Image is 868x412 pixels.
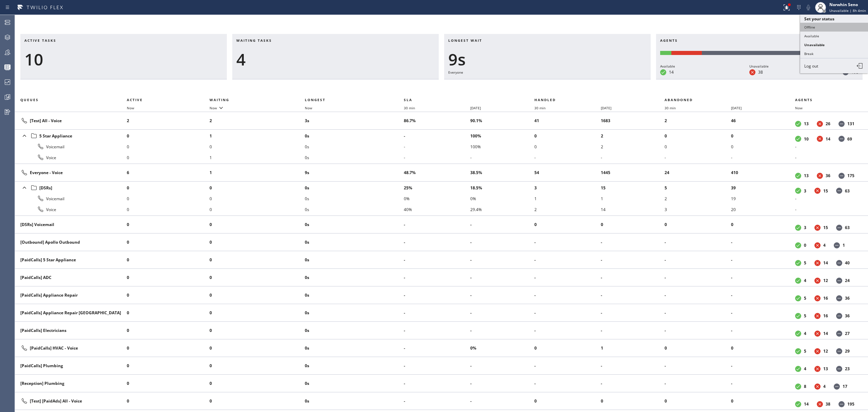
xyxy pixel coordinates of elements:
[127,360,210,371] li: 0
[127,237,210,248] li: 0
[847,136,852,142] dd: 69
[665,97,693,102] span: Abandoned
[601,272,665,283] li: -
[669,69,674,75] dd: 14
[814,278,821,284] dt: Unavailable
[534,115,601,126] li: 41
[534,130,601,141] li: 0
[210,106,217,110] span: Now
[24,50,223,69] div: 10
[470,106,481,110] span: [DATE]
[534,167,601,178] li: 54
[836,295,842,301] dt: Offline
[665,343,731,354] li: 0
[795,106,803,110] span: Now
[731,325,795,336] li: -
[795,97,813,102] span: Agents
[823,295,828,301] dd: 16
[236,50,435,69] div: 4
[731,343,795,354] li: 0
[702,51,859,55] div: Offline: 195
[210,152,305,163] li: 1
[404,219,470,230] li: -
[795,152,860,163] li: -
[534,343,601,354] li: 0
[814,242,821,248] dt: Unavailable
[534,204,601,215] li: 2
[470,141,534,152] li: 100%
[404,152,470,163] li: -
[470,255,534,265] li: -
[404,290,470,301] li: -
[20,310,121,316] div: [PaidCalls] Appliance Repair [GEOGRAPHIC_DATA]
[305,307,404,318] li: 0s
[305,182,404,193] li: 0s
[601,343,665,354] li: 1
[845,348,850,354] dd: 29
[845,313,850,319] dd: 36
[804,260,806,266] dd: 5
[210,219,305,230] li: 0
[305,255,404,265] li: 0s
[826,136,830,142] dd: 14
[20,239,121,245] div: [Outbound] Apollo Outbound
[470,167,534,178] li: 38.5%
[814,260,821,266] dt: Unavailable
[236,38,272,43] span: Waiting tasks
[20,344,121,352] div: [PaidCalls] HVAC - Voice
[795,348,801,354] dt: Available
[823,260,828,266] dd: 14
[795,278,801,284] dt: Available
[829,8,866,13] span: Unavailable | 8h 4min
[804,242,806,248] dd: 0
[470,378,534,389] li: -
[601,219,665,230] li: 0
[470,343,534,354] li: 0%
[665,130,731,141] li: 0
[601,378,665,389] li: -
[665,290,731,301] li: -
[404,193,470,204] li: 0%
[20,327,121,333] div: [PaidCalls] Electricians
[665,219,731,230] li: 0
[826,121,830,127] dd: 26
[823,331,828,336] dd: 14
[731,152,795,163] li: -
[836,331,842,337] dt: Offline
[448,38,482,43] span: Longest wait
[845,225,850,230] dd: 63
[804,348,806,354] dd: 5
[305,219,404,230] li: 0s
[731,307,795,318] li: -
[404,237,470,248] li: -
[127,290,210,301] li: 0
[20,205,121,213] div: Voice
[404,167,470,178] li: 48.7%
[127,106,134,110] span: Now
[665,360,731,371] li: -
[601,307,665,318] li: -
[839,173,845,179] dt: Offline
[823,366,828,372] dd: 13
[210,360,305,371] li: 0
[470,204,534,215] li: 29.4%
[836,225,842,231] dt: Offline
[804,313,806,319] dd: 5
[731,182,795,193] li: 39
[749,69,755,75] dt: Unavailable
[601,106,611,110] span: [DATE]
[823,225,828,230] dd: 15
[404,182,470,193] li: 25%
[534,255,601,265] li: -
[847,121,854,127] dd: 131
[795,188,801,194] dt: Available
[601,141,665,152] li: 2
[210,237,305,248] li: 0
[823,242,826,248] dd: 4
[817,173,823,179] dt: Unavailable
[404,272,470,283] li: -
[823,188,828,194] dd: 15
[795,141,860,152] li: -
[731,130,795,141] li: 0
[404,97,412,102] span: SLA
